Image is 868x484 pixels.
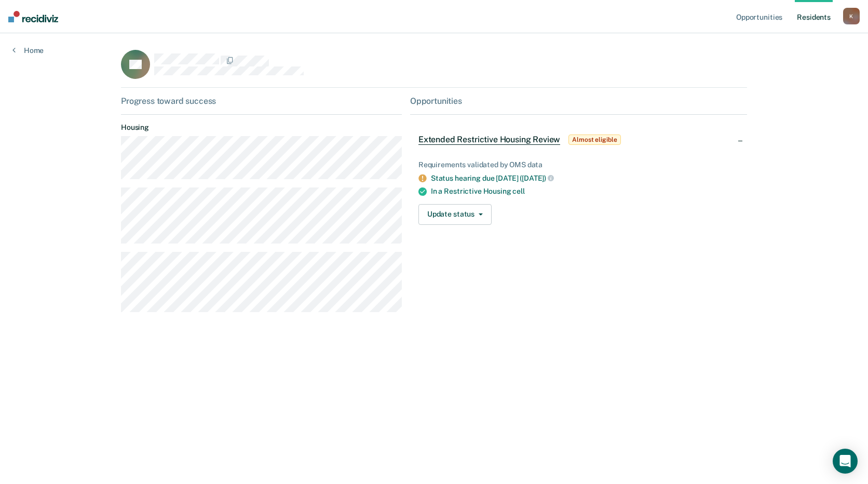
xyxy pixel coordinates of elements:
div: Requirements validated by OMS data [418,160,739,169]
span: Extended Restrictive Housing Review [418,135,560,145]
span: Almost eligible [568,135,620,145]
div: Open Intercom Messenger [833,449,858,474]
button: K [843,8,860,24]
img: Recidiviz [8,11,58,22]
dt: Housing [121,123,402,132]
div: Extended Restrictive Housing ReviewAlmost eligible [410,123,747,156]
div: Progress toward success [121,96,402,106]
div: In a Restrictive Housing [431,187,739,196]
div: Status hearing due [DATE] ([DATE]) [431,173,739,183]
span: cell [512,187,524,195]
div: Opportunities [410,96,747,106]
a: Home [12,46,44,55]
button: Update status [418,204,492,225]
